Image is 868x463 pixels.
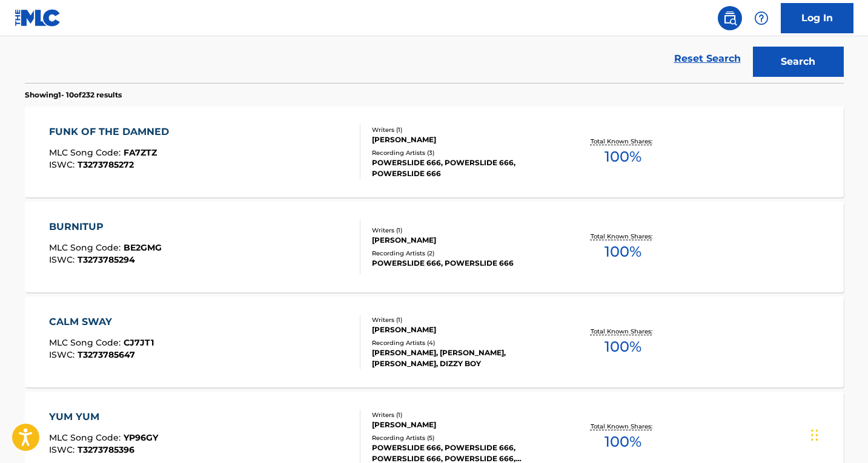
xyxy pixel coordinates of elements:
div: Writers ( 1 ) [372,226,555,235]
div: YUM YUM [49,410,158,424]
span: 100 % [605,431,641,453]
a: BURNITUPMLC Song Code:BE2GMGISWC:T3273785294Writers (1)[PERSON_NAME]Recording Artists (2)POWERSLI... [25,202,844,292]
iframe: Chat Widget [807,405,868,463]
span: MLC Song Code : [49,337,124,348]
div: Writers ( 1 ) [372,125,555,134]
div: Help [749,6,774,30]
div: Recording Artists ( 4 ) [372,338,555,347]
a: CALM SWAYMLC Song Code:CJ7JT1ISWC:T3273785647Writers (1)[PERSON_NAME]Recording Artists (4)[PERSON... [25,297,844,387]
span: 100 % [605,336,641,358]
div: BURNITUP [49,220,162,234]
p: Total Known Shares: [591,137,655,146]
span: T3273785294 [78,254,135,265]
div: Recording Artists ( 3 ) [372,148,555,157]
div: POWERSLIDE 666, POWERSLIDE 666 [372,258,555,269]
span: YP96GY [124,432,158,443]
span: MLC Song Code : [49,147,124,158]
div: [PERSON_NAME] [372,134,555,145]
span: 100 % [605,146,641,168]
a: Log In [781,3,853,33]
p: Total Known Shares: [591,327,655,336]
span: T3273785647 [78,349,135,360]
div: [PERSON_NAME] [372,324,555,335]
span: CJ7JT1 [124,337,154,348]
div: CALM SWAY [49,315,154,329]
p: Showing 1 - 10 of 232 results [25,90,122,100]
p: Total Known Shares: [591,232,655,241]
span: ISWC : [49,254,78,265]
div: FUNK OF THE DAMNED [49,125,175,139]
span: ISWC : [49,444,78,455]
img: help [754,11,769,25]
span: MLC Song Code : [49,242,124,253]
span: T3273785396 [78,444,134,455]
div: Recording Artists ( 5 ) [372,433,555,442]
button: Search [753,47,844,77]
img: MLC Logo [15,9,61,27]
span: 100 % [605,241,641,263]
div: [PERSON_NAME] [372,419,555,430]
div: Writers ( 1 ) [372,315,555,324]
a: FUNK OF THE DAMNEDMLC Song Code:FA7ZTZISWC:T3273785272Writers (1)[PERSON_NAME]Recording Artists (... [25,107,844,197]
div: [PERSON_NAME], [PERSON_NAME], [PERSON_NAME], DIZZY BOY [372,347,555,369]
div: Writers ( 1 ) [372,410,555,419]
span: T3273785272 [78,159,134,170]
div: POWERSLIDE 666, POWERSLIDE 666, POWERSLIDE 666 [372,157,555,179]
div: Drag [811,417,818,453]
div: Recording Artists ( 2 ) [372,249,555,258]
a: Reset Search [668,45,747,72]
span: ISWC : [49,349,78,360]
div: [PERSON_NAME] [372,235,555,246]
p: Total Known Shares: [591,422,655,431]
span: MLC Song Code : [49,432,124,443]
span: FA7ZTZ [124,147,157,158]
a: Public Search [718,6,742,30]
span: ISWC : [49,159,78,170]
span: BE2GMG [124,242,162,253]
img: search [723,11,737,25]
